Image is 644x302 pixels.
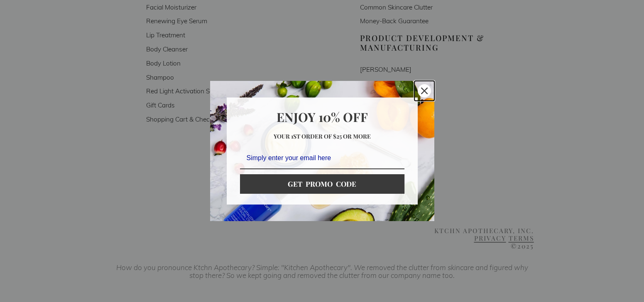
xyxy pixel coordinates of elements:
[240,174,404,193] button: GET PROMO CODE
[277,109,368,125] strong: Enjoy 10% OFF
[240,147,404,169] input: Email field
[414,81,434,101] button: Close
[421,88,428,94] svg: close icon
[274,132,371,140] strong: Your 1st order of $25 or more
